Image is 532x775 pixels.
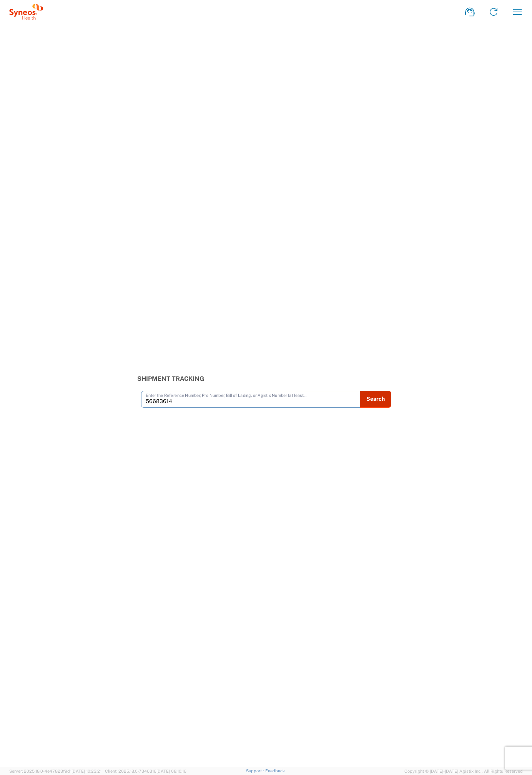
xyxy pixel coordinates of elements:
span: Server: 2025.18.0-4e47823f9d1 [9,769,101,773]
span: Client: 2025.18.0-7346316 [105,769,186,773]
span: [DATE] 08:10:16 [156,769,186,773]
button: Search [360,391,391,408]
span: Copyright © [DATE]-[DATE] Agistix Inc., All Rights Reserved [404,768,523,775]
span: [DATE] 10:23:21 [71,769,101,773]
h3: Shipment Tracking [137,375,395,382]
a: Support [246,768,265,773]
a: Feedback [265,768,285,773]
